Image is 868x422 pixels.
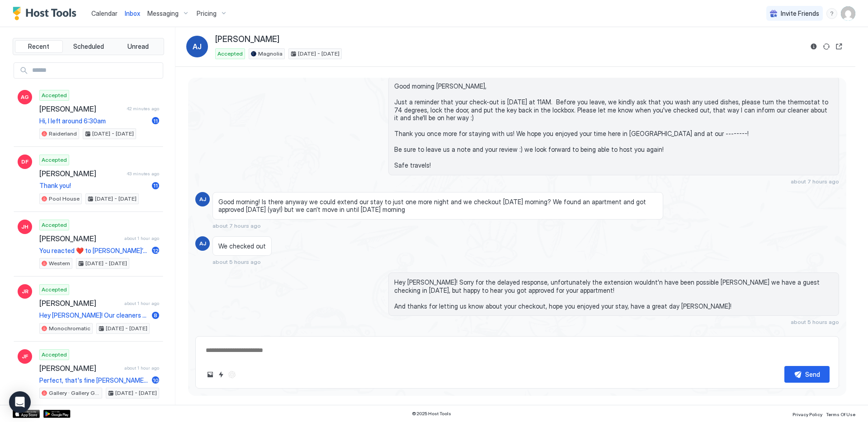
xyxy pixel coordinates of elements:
[92,130,134,138] span: [DATE] - [DATE]
[39,104,123,113] span: [PERSON_NAME]
[49,195,80,203] span: Pool House
[114,40,162,53] button: Unread
[43,410,71,418] a: Google Play Store
[91,9,118,18] a: Calendar
[13,38,164,55] div: tab-group
[124,235,159,241] span: about 1 hour ago
[125,9,140,18] a: Inbox
[394,82,833,169] span: Good morning [PERSON_NAME], Just a reminder that your check-out is [DATE] at 11AM. Before you lea...
[22,352,28,361] span: JF
[28,63,163,78] input: Input Field
[21,93,29,101] span: AG
[49,130,77,138] span: Raiderland
[834,41,844,52] button: Open reservation
[781,9,819,18] span: Invite Friends
[153,377,159,384] span: 10
[153,117,158,124] span: 11
[124,300,159,306] span: about 1 hour ago
[821,41,832,52] button: Sync reservation
[793,409,822,418] a: Privacy Policy
[298,50,340,58] span: [DATE] - [DATE]
[22,287,28,295] span: JR
[13,410,40,418] a: App Store
[42,286,67,294] span: Accepted
[9,391,31,413] div: Open Intercom Messenger
[218,242,266,250] span: We checked out
[153,247,159,254] span: 12
[197,9,217,18] span: Pricing
[127,171,159,177] span: 43 minutes ago
[193,41,202,52] span: AJ
[394,278,833,310] span: Hey [PERSON_NAME]! Sorry for the delayed response, unfortunately the extension wouldnt'n have bee...
[826,412,855,417] span: Terms Of Use
[42,351,67,359] span: Accepted
[127,106,159,112] span: 42 minutes ago
[13,7,80,20] a: Host Tools Logo
[85,259,127,267] span: [DATE] - [DATE]
[49,259,70,267] span: Western
[805,370,820,379] div: Send
[39,117,148,125] span: Hi, I left around 6:30am
[21,223,28,231] span: JH
[791,178,839,185] span: about 7 hours ago
[826,8,837,19] div: menu
[826,409,855,418] a: Terms Of Use
[793,412,822,417] span: Privacy Policy
[212,258,261,265] span: about 5 hours ago
[125,9,140,17] span: Inbox
[49,389,100,397] span: Gallery · Gallery Getaway - HotTub - Ping Pong
[212,222,261,229] span: about 7 hours ago
[28,42,49,51] span: Recent
[217,50,243,58] span: Accepted
[147,9,179,18] span: Messaging
[808,41,819,52] button: Reservation information
[49,324,90,333] span: Monochromatic
[115,389,157,397] span: [DATE] - [DATE]
[39,247,148,255] span: You reacted ❤️ to [PERSON_NAME]’s message "We left early this morning. Thank you for a wonderful ...
[39,376,148,384] span: Perfect, that's fine [PERSON_NAME] no problem, hope you all enjoy your stay! :) Safe travels!
[39,169,123,178] span: [PERSON_NAME]
[65,40,113,53] button: Scheduled
[21,158,28,166] span: DF
[39,299,121,308] span: [PERSON_NAME]
[258,50,283,58] span: Magnolia
[39,234,121,243] span: [PERSON_NAME]
[127,42,149,51] span: Unread
[15,40,63,53] button: Recent
[42,91,67,99] span: Accepted
[216,369,226,380] button: Quick reply
[784,366,830,383] button: Send
[106,324,147,333] span: [DATE] - [DATE]
[218,198,657,214] span: Good morning! Is there anyway we could extend our stay to just one more night and we checkout [DA...
[215,34,279,45] span: [PERSON_NAME]
[73,42,104,51] span: Scheduled
[124,365,159,371] span: about 1 hour ago
[154,312,157,319] span: 8
[199,195,206,203] span: AJ
[39,364,121,373] span: [PERSON_NAME]
[42,221,67,229] span: Accepted
[95,195,137,203] span: [DATE] - [DATE]
[39,311,148,319] span: Hey [PERSON_NAME]! Our cleaners went ahead and cleaned the unit. The unit is ready for you :)
[791,319,839,325] span: about 5 hours ago
[153,182,158,189] span: 11
[91,9,118,17] span: Calendar
[199,239,206,248] span: AJ
[412,411,451,417] span: © 2025 Host Tools
[841,6,855,21] div: User profile
[42,156,67,164] span: Accepted
[39,182,148,190] span: Thank you!
[205,369,216,380] button: Upload image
